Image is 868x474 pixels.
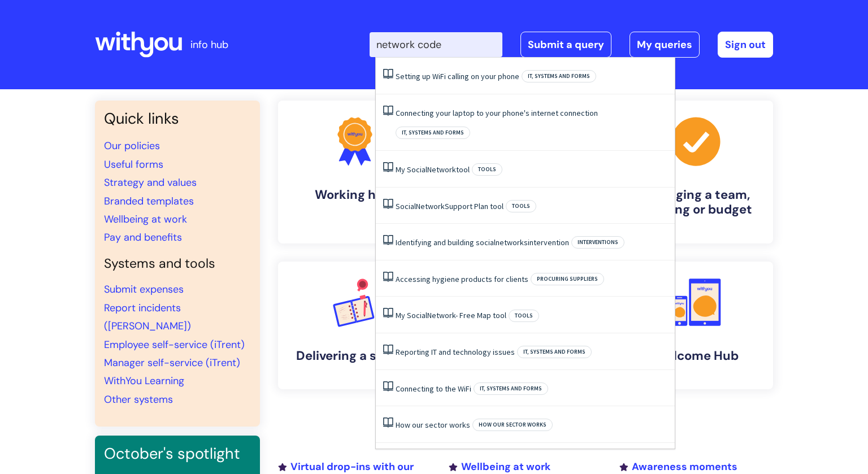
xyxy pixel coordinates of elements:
a: Pay and benefits [104,231,182,244]
a: My SocialNetwork- Free Map tool [396,310,506,320]
h4: Systems and tools [104,256,251,272]
a: WithYou Learning [104,374,184,388]
div: | - [370,32,773,58]
a: Sign out [718,32,773,58]
a: SocialNetworkSupport Plan tool [396,201,504,211]
span: networks [496,237,528,247]
h4: Working here [287,188,423,202]
a: Welcome Hub [619,262,773,389]
h4: Delivering a service [287,349,423,363]
p: info hub [190,36,228,54]
span: IT, systems and forms [517,346,592,358]
span: Tools [472,163,502,176]
span: IT, systems and forms [522,70,596,82]
h4: Welcome Hub [628,349,764,363]
span: Tools [509,310,539,322]
span: Tools [506,200,536,212]
span: Network [427,164,456,175]
a: Report incidents ([PERSON_NAME]) [104,301,191,333]
h3: Quick links [104,110,251,128]
a: My SocialNetworktool [396,164,470,175]
a: Connecting your laptop to your phone's internet connection [396,108,598,118]
span: Interventions [571,236,624,249]
a: Submit expenses [104,282,184,296]
a: How our sector works [396,420,470,430]
a: Wellbeing at work [449,460,550,473]
h3: October's spotlight [104,445,251,463]
a: Working here [278,101,432,243]
a: Employee self-service (iTrent) [104,338,245,351]
a: Wellbeing at work [104,212,187,226]
a: Reporting IT and technology issues [396,347,515,357]
a: Identifying and building socialnetworksintervention [396,237,569,247]
span: How our sector works [472,419,553,431]
span: IT, systems and forms [474,382,548,395]
a: Our policies [104,139,160,153]
a: Strategy and values [104,176,197,189]
a: Manager self-service (iTrent) [104,356,240,369]
a: Connecting to the WiFi [396,384,471,394]
a: Submit a query [520,32,611,58]
h4: Managing a team, building or budget [628,188,764,218]
a: My queries [630,32,700,58]
a: Branded templates [104,194,194,208]
h2: Recently added or updated [278,425,773,446]
span: Network [416,201,445,211]
span: Procuring suppliers [531,273,604,285]
a: Managing a team, building or budget [619,101,773,243]
a: Awareness moments [619,460,737,473]
a: Setting up WiFi calling on your phone [396,71,519,81]
a: Other systems [104,393,173,406]
span: IT, systems and forms [396,127,470,139]
a: Accessing hygiene products for clients [396,274,528,284]
a: Useful forms [104,158,163,171]
span: Network [427,310,455,320]
a: Delivering a service [278,262,432,389]
input: Search [370,32,502,57]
